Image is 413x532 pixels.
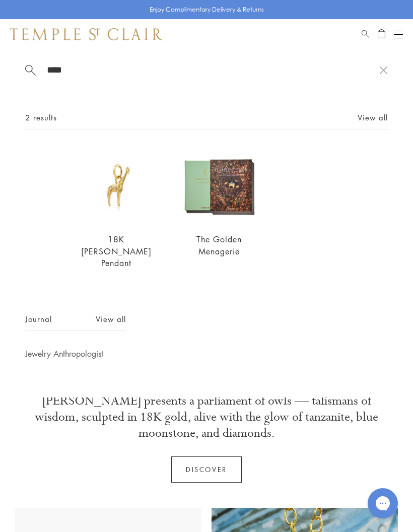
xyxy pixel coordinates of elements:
span: 2 results [25,111,57,124]
img: Temple St. Clair [10,28,162,40]
a: Jewelry Anthropologist [25,348,126,359]
a: Discover [171,456,242,483]
p: Sacred to Athena, the owl embodies clarity and protection. [PERSON_NAME] presents a parliament of... [30,377,383,441]
a: Search [362,28,369,40]
button: Open navigation [394,28,403,40]
a: 18K [PERSON_NAME] Pendant [81,234,152,268]
iframe: Gorgias live chat messenger [363,485,403,522]
a: View all [96,313,126,324]
a: Open Shopping Bag [378,28,385,40]
a: View all [358,112,388,123]
p: Enjoy Complimentary Delivery & Returns [150,5,264,15]
a: The Golden Menagerie [196,234,242,256]
img: The Golden Menagerie [180,147,258,224]
img: P31854-GIRAFSM [78,147,155,224]
span: Journal [25,313,52,325]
